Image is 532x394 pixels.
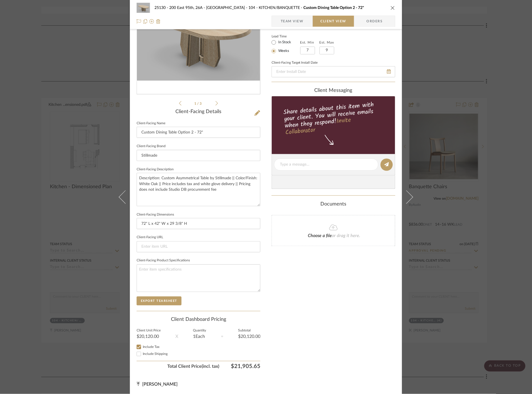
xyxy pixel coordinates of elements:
button: Export Tearsheet [137,297,182,305]
input: Enter Client-Facing Brand [137,150,260,161]
label: Client-Facing Description [137,168,174,171]
span: $21,905.65 [219,363,260,370]
input: Enter Install Date [272,66,395,77]
img: Remove from project [156,19,161,24]
label: Client-Facing Dimensions [137,213,174,216]
div: = [221,333,223,340]
label: Client-Facing Product Specifications [137,259,190,262]
div: Client Dashboard Pricing [137,317,260,323]
label: Est. Max [320,40,334,44]
label: Client-Facing Target Install Date [272,61,318,64]
div: Documents [272,201,395,207]
span: [PERSON_NAME] [142,382,178,387]
span: 1 [195,102,197,105]
input: Enter item dimensions [137,218,260,229]
label: Weeks [277,49,289,54]
span: Total Client Price [137,363,219,370]
span: 104 - KITCHEN/BANQUETTE [248,6,304,10]
div: client Messaging [272,88,395,94]
label: Subtotal [238,329,260,332]
label: Client-Facing Name [137,122,165,125]
div: $20,120.00 [137,335,161,339]
span: or drag it here. [332,234,361,238]
div: 1 Each [193,335,206,339]
span: Choose a file [308,234,332,238]
label: Lead Time [272,34,300,39]
span: Include Tax [143,345,159,349]
label: Quantity [193,329,206,332]
div: X [175,333,178,340]
div: Share details about this item with your client. You will receive emails when they respond! [271,100,396,137]
div: $20,120.00 [238,335,260,339]
label: Est. Min [300,40,315,44]
label: Client Unit Price [137,329,161,332]
span: 25130 - 200 East 95th, 26A - [GEOGRAPHIC_DATA] [154,6,248,10]
span: / [197,102,200,105]
label: Client-Facing URL [137,236,163,239]
label: In Stock [277,40,291,45]
span: Custom Dining Table Option 2 - 72" [304,6,364,10]
mat-radio-group: Select item type [272,39,300,54]
label: Client-Facing Brand [137,145,166,148]
input: Enter item URL [137,241,260,252]
span: Orders [361,16,389,27]
span: (incl. tax) [202,363,219,370]
div: Client-Facing Details [137,109,260,115]
button: close [390,5,395,10]
span: Client View [321,16,346,27]
img: ebd4e588-270f-4b27-b83b-b9dce7dab779_48x40.jpg [137,2,150,13]
input: Enter Client-Facing Item Name [137,127,260,138]
span: Include Shipping [143,352,168,356]
span: Team View [281,16,304,27]
span: 3 [200,102,203,105]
